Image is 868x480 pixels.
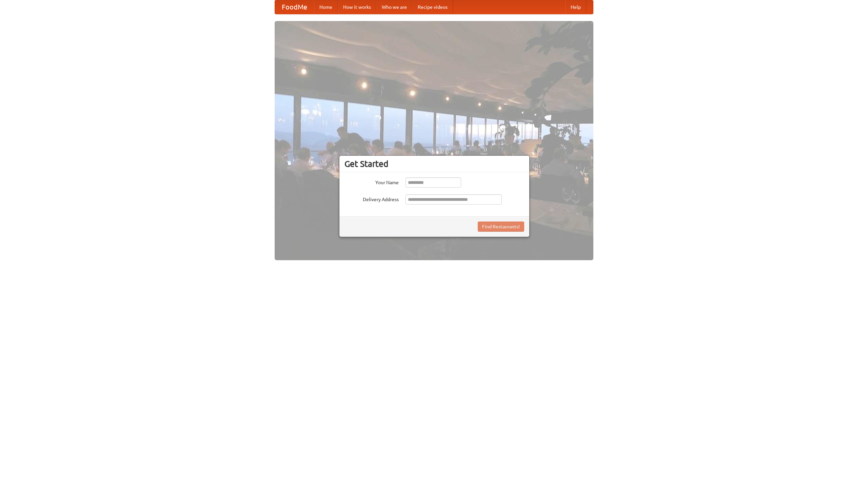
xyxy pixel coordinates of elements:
a: Home [314,0,338,14]
button: Find Restaurants! [478,222,524,232]
a: How it works [338,0,376,14]
label: Delivery Address [344,194,399,203]
label: Your Name [344,177,399,186]
a: Who we are [376,0,412,14]
a: FoodMe [275,0,314,14]
h3: Get Started [344,159,524,169]
a: Recipe videos [412,0,453,14]
a: Help [565,0,586,14]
